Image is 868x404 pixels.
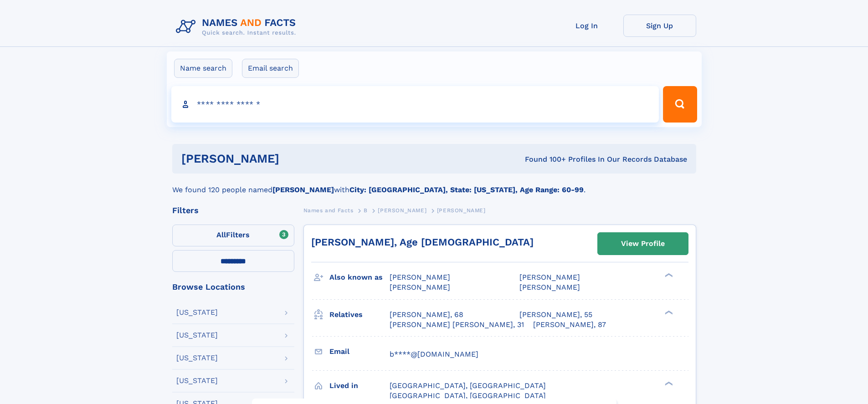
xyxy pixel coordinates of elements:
[519,273,580,281] span: [PERSON_NAME]
[172,225,294,246] label: Filters
[176,309,218,316] div: [US_STATE]
[663,309,673,315] div: ❯
[598,233,688,255] a: View Profile
[519,283,580,291] span: [PERSON_NAME]
[623,15,696,37] a: Sign Up
[378,207,426,214] span: [PERSON_NAME]
[272,185,334,194] b: [PERSON_NAME]
[663,380,673,386] div: ❯
[176,332,218,339] div: [US_STATE]
[390,310,463,320] a: [PERSON_NAME], 68
[550,15,623,37] a: Log In
[390,273,450,281] span: [PERSON_NAME]
[663,272,673,278] div: ❯
[390,320,524,330] a: [PERSON_NAME] [PERSON_NAME], 31
[174,59,232,78] label: Name search
[172,206,294,215] div: Filters
[621,233,665,254] div: View Profile
[390,391,546,400] span: [GEOGRAPHIC_DATA], [GEOGRAPHIC_DATA]
[402,154,687,164] div: Found 100+ Profiles In Our Records Database
[390,381,546,390] span: [GEOGRAPHIC_DATA], [GEOGRAPHIC_DATA]
[216,230,226,239] span: All
[519,310,592,320] a: [PERSON_NAME], 55
[364,207,368,214] span: B
[437,207,486,214] span: [PERSON_NAME]
[329,378,390,394] h3: Lived in
[533,320,606,330] a: [PERSON_NAME], 87
[171,86,659,123] input: search input
[390,283,450,291] span: [PERSON_NAME]
[176,354,218,362] div: [US_STATE]
[663,86,697,123] button: Search Button
[181,153,402,164] h1: [PERSON_NAME]
[329,270,390,285] h3: Also known as
[349,185,584,194] b: City: [GEOGRAPHIC_DATA], State: [US_STATE], Age Range: 60-99
[303,205,354,216] a: Names and Facts
[329,344,390,359] h3: Email
[172,174,696,195] div: We found 120 people named with .
[176,377,218,384] div: [US_STATE]
[364,205,368,216] a: B
[172,15,303,39] img: Logo Names and Facts
[329,307,390,322] h3: Relatives
[311,236,534,248] a: [PERSON_NAME], Age [DEMOGRAPHIC_DATA]
[172,283,294,291] div: Browse Locations
[242,59,299,78] label: Email search
[378,205,426,216] a: [PERSON_NAME]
